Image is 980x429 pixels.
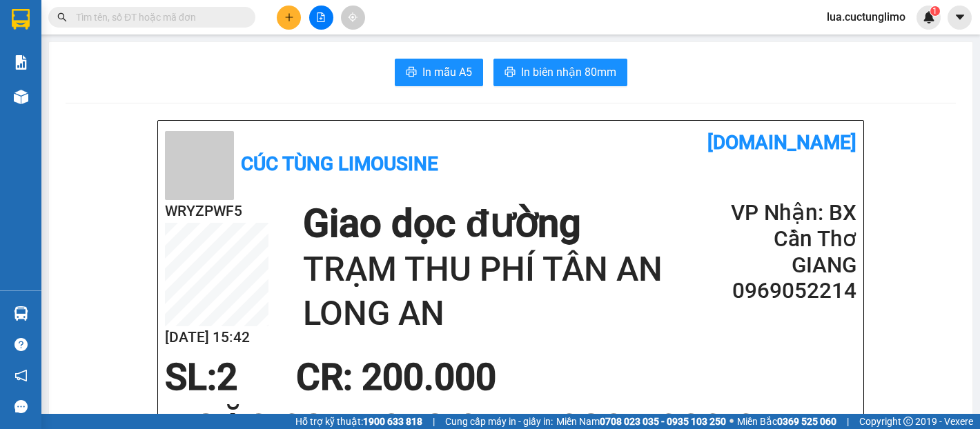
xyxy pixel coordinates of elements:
[903,417,913,426] span: copyright
[777,416,836,427] strong: 0369 525 060
[691,200,856,252] h2: VP Nhận: BX Cần Thơ
[12,9,30,30] img: logo-vxr
[295,414,422,429] span: Hỗ trợ kỹ thuật:
[521,63,616,81] span: In biên nhận 80mm
[165,200,268,223] h2: WRYZPWF5
[14,90,28,104] img: warehouse-icon
[217,356,237,399] span: 2
[406,66,417,79] span: printer
[948,6,972,30] button: caret-down
[847,414,849,429] span: |
[493,59,627,86] button: printerIn biên nhận 80mm
[691,278,856,304] h2: 0969052214
[76,10,239,25] input: Tìm tên, số ĐT hoặc mã đơn
[14,338,28,351] span: question-circle
[277,6,301,30] button: plus
[241,152,438,175] b: Cúc Tùng Limousine
[395,59,483,86] button: printerIn mẫu A5
[729,419,734,424] span: ⚪️
[816,8,917,26] span: lua.cuctunglimo
[923,11,935,23] img: icon-new-feature
[433,414,435,429] span: |
[556,414,726,429] span: Miền Nam
[303,248,690,335] h1: TRẠM THU PHÍ TÂN AN LONG AN
[165,356,217,399] span: SL:
[309,6,333,30] button: file-add
[707,131,856,154] b: [DOMAIN_NAME]
[14,55,28,70] img: solution-icon
[14,400,28,413] span: message
[303,200,690,248] h1: Giao dọc đường
[930,6,940,16] sup: 1
[284,12,294,22] span: plus
[600,416,726,427] strong: 0708 023 035 - 0935 103 250
[737,414,836,429] span: Miền Bắc
[348,12,357,22] span: aim
[445,414,553,429] span: Cung cấp máy in - giấy in:
[316,12,326,22] span: file-add
[954,11,966,23] span: caret-down
[165,326,268,349] h2: [DATE] 15:42
[14,306,28,321] img: warehouse-icon
[422,63,472,81] span: In mẫu A5
[932,6,937,16] span: 1
[341,6,365,30] button: aim
[363,416,422,427] strong: 1900 633 818
[14,369,28,382] span: notification
[691,252,856,279] h2: GIANG
[57,12,67,22] span: search
[296,356,496,399] span: CR : 200.000
[504,66,516,79] span: printer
